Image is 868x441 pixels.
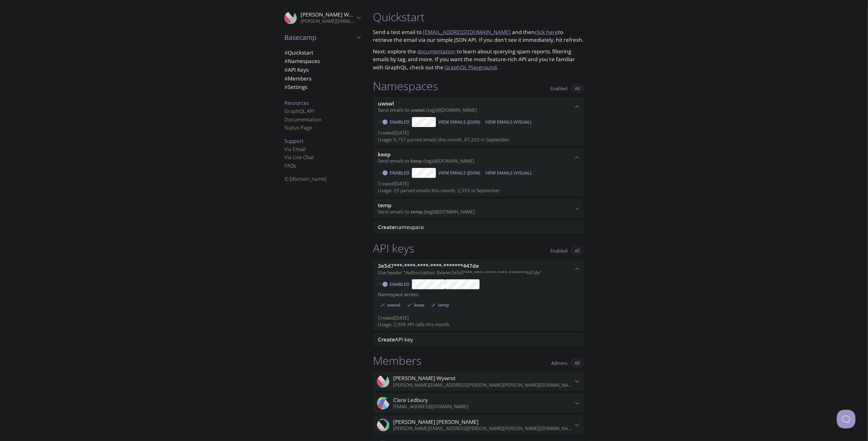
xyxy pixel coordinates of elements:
span: API key [378,336,413,343]
div: API Keys [279,66,365,74]
span: [PERSON_NAME] Wywrot [301,11,363,18]
a: Documentation [284,116,321,123]
p: [PERSON_NAME][EMAIL_ADDRESS][PERSON_NAME][PERSON_NAME][DOMAIN_NAME] [393,382,573,388]
span: Send emails to . {tag} @[DOMAIN_NAME] [378,208,475,215]
a: FAQ [284,162,296,169]
p: Usage: 6,157 parsed emails this month, 87,203 in September [378,136,579,143]
span: Settings [284,83,307,91]
span: © [DOMAIN_NAME] [284,175,326,182]
div: Clare Ledbury [373,394,584,413]
span: View Emails (Visual) [485,169,531,177]
div: keep [405,300,428,310]
div: Quickstart [279,48,365,57]
span: Send emails to . {tag} @[DOMAIN_NAME] [378,158,474,164]
div: temp namespace [373,199,584,218]
span: [PERSON_NAME] [PERSON_NAME] [393,419,479,425]
button: Admins [547,358,571,368]
span: s [294,162,296,169]
button: View Emails (Visual) [483,168,534,178]
div: Krzysztof Wywrot [279,7,365,28]
span: Clare Ledbury [393,397,428,404]
div: Ian Scrivens [373,415,584,435]
span: keep [378,151,391,158]
span: Namespaces [284,57,320,65]
a: GraphQL API [284,108,314,115]
span: View Emails (JSON) [438,169,480,177]
div: Create namespace [373,221,584,234]
div: Basecamp [279,29,365,46]
p: Created [DATE] [378,130,579,136]
span: # [284,57,288,65]
span: Basecamp [284,33,355,42]
div: Create API Key [373,333,584,346]
span: Send emails to . {tag} @[DOMAIN_NAME] [378,107,477,113]
div: keep namespace [373,148,584,167]
a: GraphQL Playground [445,64,497,71]
span: # [284,83,288,91]
span: temp [378,202,392,209]
button: Enabled [547,246,571,255]
span: keep [410,302,428,308]
p: Usage: 29 parsed emails this month, 2,559 in September [378,187,579,194]
div: Krzysztof Wywrot [373,372,584,391]
button: All [571,246,584,255]
span: uwswl [383,302,404,308]
p: [PERSON_NAME][EMAIL_ADDRESS][PERSON_NAME][PERSON_NAME][DOMAIN_NAME] [301,18,355,24]
span: keep [411,158,422,164]
button: Enabled [547,84,571,93]
a: Enabled [389,281,412,287]
button: All [571,84,584,93]
label: Namespace access: [378,289,419,298]
span: namespace [378,223,424,231]
a: click here [535,28,558,36]
p: Usage: 2,908 API calls this month [378,321,579,328]
span: # [284,49,288,56]
span: # [284,66,288,73]
h1: Namespaces [373,79,438,93]
p: Created [DATE] [378,180,579,187]
a: Status Page [284,124,312,131]
a: Enabled [389,119,412,125]
span: temp [434,302,453,308]
p: Created [DATE] [378,315,579,321]
span: Support [284,138,304,145]
a: Via Email [284,146,306,153]
span: uwswl [378,100,394,107]
div: uwswl namespace [373,97,584,116]
h1: Quickstart [373,10,584,24]
div: uwswl [379,300,404,310]
span: Create [378,223,395,231]
span: [PERSON_NAME] Wywrot [393,375,456,382]
p: Next: explore the to learn about querying spam reports, filtering emails by tag, and more. If you... [373,47,584,71]
button: View Emails (JSON) [436,168,483,178]
div: Team Settings [279,83,365,91]
span: Create [378,336,395,343]
span: Quickstart [284,49,313,56]
span: API Keys [284,66,309,73]
button: View Emails (Visual) [483,117,534,127]
a: Via Live Chat [284,154,314,161]
a: Enabled [389,170,412,176]
span: View Emails (JSON) [438,118,480,126]
span: View Emails (Visual) [485,118,531,126]
span: temp [411,208,422,215]
p: Send a test email to and then to retrieve the email via our simple JSON API. If you don't see it ... [373,28,584,44]
span: Members [284,75,311,82]
span: # [284,75,288,82]
p: [PERSON_NAME][EMAIL_ADDRESS][PERSON_NAME][PERSON_NAME][DOMAIN_NAME] [393,425,573,432]
a: documentation [417,48,456,55]
div: Members [279,74,365,83]
iframe: Help Scout Beacon - Open [837,410,856,429]
button: View Emails (JSON) [436,117,483,127]
a: [EMAIL_ADDRESS][DOMAIN_NAME] [423,28,511,36]
span: Resources [284,100,309,106]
